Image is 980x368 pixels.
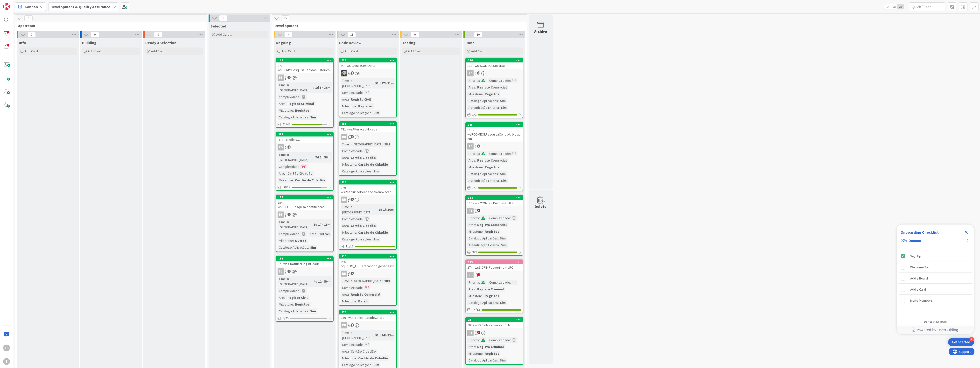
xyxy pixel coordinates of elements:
[910,286,926,292] div: Add a Card
[308,115,309,120] span: :
[363,285,364,290] span: :
[286,101,315,106] div: Registo Criminal
[276,58,334,128] a: 146271 - wsSICRIMPesquisaPedidosHistoricoBSTime in [GEOGRAPHIC_DATA]:1d 3h 36mComplexidade:Area:R...
[510,215,511,221] span: :
[357,103,374,109] div: Registos
[899,251,972,261] div: Sign Up is complete.
[282,122,290,127] span: 41/48
[356,299,357,304] span: :
[499,236,507,241] div: Sim
[901,229,939,235] div: Onboarding Checklist
[286,101,286,106] span: :
[282,185,290,190] span: 10/12
[351,272,354,275] span: 1
[276,256,334,322] a: 11287 - wsICNotificaElegibilidadeSLTime in [GEOGRAPHIC_DATA]:4d 12h 50mComplexidade:Area:Registo ...
[372,110,380,116] div: Sim
[339,122,396,126] div: 161
[466,196,523,206] div: 124116 - wsRCOMEOLPesquisaCAEs
[308,231,316,237] div: Area
[499,242,500,248] span: :
[383,278,391,284] div: 98d
[475,85,476,90] span: :
[278,82,313,93] div: Time in [GEOGRAPHIC_DATA]
[286,171,286,176] span: :
[339,259,396,269] div: 925 - prjRCOM_IESGeracaoCodigosAcesso
[483,293,500,299] div: Registos
[276,199,333,210] div: 784 - wsRECLUSPesquisaIdentificacao
[408,49,423,53] span: Add Card...
[472,307,480,312] span: 15/15
[467,208,474,214] div: RB
[294,177,326,183] div: Cartão de Cidadão
[356,230,357,235] span: :
[476,222,508,227] div: Registo Comercial
[278,177,293,183] div: Milestone
[499,178,500,183] span: :
[468,59,523,62] div: 126
[465,58,523,118] a: 126119 - wsRCOMEOLSucursalRBPriority:Complexidade:Area:Registo ComercialMilestone:RegistosCatalog...
[488,280,510,285] div: Complexidade
[276,211,333,218] div: BS
[466,123,523,127] div: 125
[909,2,945,11] input: Quick Filter...
[50,4,110,9] b: Development & Quality Assurance
[341,97,349,102] div: Area
[151,49,167,53] span: Add Card...
[363,216,364,222] span: :
[467,293,483,299] div: Milestone
[341,70,347,76] img: LS
[483,229,483,234] span: :
[314,155,332,160] div: 7d 1h 56m
[278,164,300,169] div: Complexidade
[339,180,396,184] div: 314
[466,127,523,142] div: 118 - wsRCOMEOLPesquisaCentroArbitragem
[293,238,294,243] span: :
[308,308,309,314] span: :
[466,70,523,76] div: RB
[25,49,40,53] span: Add Card...
[356,162,357,167] span: :
[377,207,395,212] div: 7d 1h 56m
[341,223,349,228] div: Area
[278,302,293,307] div: Milestone
[899,273,972,284] div: Add a Board is incomplete.
[278,196,333,199] div: 186
[510,151,511,156] span: :
[309,115,317,120] div: Sim
[468,123,523,126] div: 125
[278,308,308,314] div: Catalogo Aplicações
[468,260,523,264] div: 149
[88,49,103,53] span: Add Card...
[466,112,523,118] div: 1/1
[477,209,480,212] span: 6
[466,249,523,255] div: 3/3
[300,164,300,169] span: :
[276,132,333,136] div: 394
[498,236,499,241] span: :
[300,288,300,293] span: :
[341,204,377,215] div: Time in [GEOGRAPHIC_DATA]
[293,177,294,183] span: :
[341,110,371,116] div: Catalogo Aplicações
[897,249,974,317] div: Checklist items
[293,302,294,307] span: :
[276,132,333,143] div: 394ErrorHandlerCC
[467,280,479,285] div: Priority
[466,272,523,278] div: RB
[466,196,523,200] div: 124
[483,164,500,170] div: Registos
[467,178,499,183] div: Autenticação Externa
[278,115,308,120] div: Catalogo Aplicações
[278,94,300,100] div: Complexidade
[278,211,284,218] div: BS
[466,58,523,62] div: 126
[276,256,333,261] div: 112
[278,257,333,260] div: 112
[276,144,333,150] div: RB
[383,142,391,147] div: 98d
[467,300,498,305] div: Catalogo Aplicações
[312,222,332,227] div: 3d 17h 15m
[466,264,523,271] div: 274 - wsSICRIMRequerimentoRC
[350,97,372,102] div: Registo Civil
[374,81,395,86] div: 93d 17h 31m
